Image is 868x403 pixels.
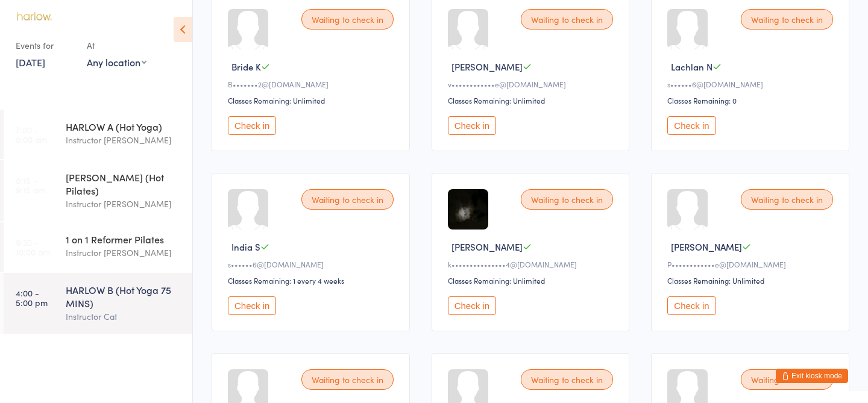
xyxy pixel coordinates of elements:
[451,240,523,253] span: [PERSON_NAME]
[16,125,47,144] time: 7:00 - 8:00 am
[228,296,276,315] button: Check in
[16,55,45,69] a: [DATE]
[521,9,613,30] div: Waiting to check in
[671,60,712,73] span: Lachlan N
[4,160,192,221] a: 8:15 -9:15 am[PERSON_NAME] (Hot Pilates)Instructor [PERSON_NAME]
[228,79,397,89] div: B•••••••2@[DOMAIN_NAME]
[521,189,613,210] div: Waiting to check in
[66,283,182,310] div: HARLOW B (Hot Yoga 75 MINS)
[66,246,182,260] div: Instructor [PERSON_NAME]
[87,55,146,69] div: Any location
[228,116,276,135] button: Check in
[301,189,394,210] div: Waiting to check in
[667,116,715,135] button: Check in
[448,189,488,230] img: image1716072825.png
[4,110,192,159] a: 7:00 -8:00 amHARLOW A (Hot Yoga)Instructor [PERSON_NAME]
[87,36,146,55] div: At
[448,296,496,315] button: Check in
[301,9,394,30] div: Waiting to check in
[16,288,48,307] time: 4:00 - 5:00 pm
[66,170,182,197] div: [PERSON_NAME] (Hot Pilates)
[231,240,260,253] span: India S
[16,36,75,55] div: Events for
[12,9,57,23] img: Harlow Hot Yoga, Pilates and Barre
[228,95,397,105] div: Classes Remaining: Unlimited
[521,369,613,390] div: Waiting to check in
[4,222,192,272] a: 9:30 -10:00 am1 on 1 Reformer PilatesInstructor [PERSON_NAME]
[228,259,397,269] div: s••••••6@[DOMAIN_NAME]
[451,60,523,73] span: [PERSON_NAME]
[776,369,848,383] button: Exit kiosk mode
[231,60,261,73] span: Bride K
[667,275,837,286] div: Classes Remaining: Unlimited
[667,259,837,269] div: P••••••••••••e@[DOMAIN_NAME]
[16,175,45,195] time: 8:15 - 9:15 am
[741,9,833,30] div: Waiting to check in
[448,116,496,135] button: Check in
[4,273,192,334] a: 4:00 -5:00 pmHARLOW B (Hot Yoga 75 MINS)Instructor Cat
[741,369,833,390] div: Waiting to check in
[301,369,394,390] div: Waiting to check in
[448,259,617,269] div: k•••••••••••••••4@[DOMAIN_NAME]
[667,79,837,89] div: s••••••6@[DOMAIN_NAME]
[741,189,833,210] div: Waiting to check in
[66,233,182,246] div: 1 on 1 Reformer Pilates
[66,197,182,211] div: Instructor [PERSON_NAME]
[16,237,50,257] time: 9:30 - 10:00 am
[66,120,182,133] div: HARLOW A (Hot Yoga)
[448,79,617,89] div: v••••••••••••e@[DOMAIN_NAME]
[448,95,617,105] div: Classes Remaining: Unlimited
[66,310,182,323] div: Instructor Cat
[671,240,742,253] span: [PERSON_NAME]
[448,275,617,286] div: Classes Remaining: Unlimited
[667,296,715,315] button: Check in
[228,275,397,286] div: Classes Remaining: 1 every 4 weeks
[667,95,837,105] div: Classes Remaining: 0
[66,133,182,147] div: Instructor [PERSON_NAME]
